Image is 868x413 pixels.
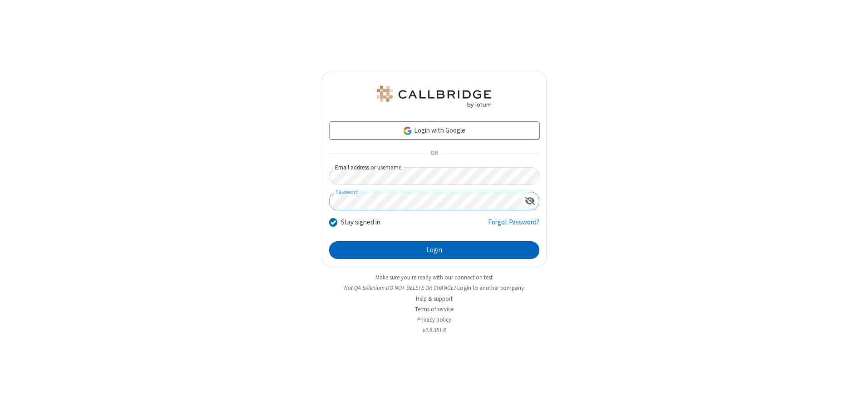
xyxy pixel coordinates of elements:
button: Login to another company [457,284,524,292]
input: Email address or username [329,167,539,185]
a: Forgot Password? [488,217,539,234]
div: Show password [521,192,539,209]
a: Login with Google [329,121,539,139]
a: Terms of service [415,305,454,313]
a: Privacy policy [417,316,451,323]
input: Password [330,192,521,210]
li: v2.6.351.8 [322,326,547,334]
a: Help & support [416,295,453,303]
img: QA Selenium DO NOT DELETE OR CHANGE [375,86,493,108]
img: google-icon.png [403,126,413,136]
li: Not QA Selenium DO NOT DELETE OR CHANGE? [322,284,547,292]
label: Stay signed in [341,217,380,228]
a: Make sure you're ready with our connection test [375,274,493,281]
button: Login [329,241,539,259]
span: OR [427,147,441,160]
